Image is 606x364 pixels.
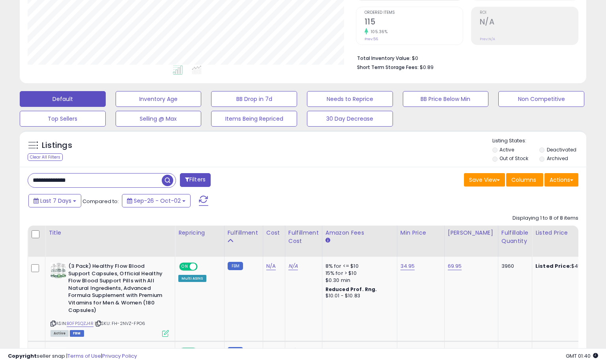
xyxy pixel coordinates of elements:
small: Prev: N/A [480,37,495,41]
button: Actions [544,173,578,187]
div: Amazon Fees [325,229,394,237]
a: Privacy Policy [102,352,137,360]
div: $0.30 min [325,277,391,284]
div: $10.01 - $10.83 [325,293,391,299]
div: 15% for > $10 [325,270,391,277]
div: Fulfillable Quantity [501,229,529,245]
small: 105.36% [368,29,388,35]
button: Items Being Repriced [211,111,297,127]
div: Fulfillment Cost [288,229,319,245]
div: Multi ASINS [178,275,206,282]
span: ON [180,263,190,270]
button: Default [20,91,106,107]
button: Inventory Age [116,91,202,107]
div: [PERSON_NAME] [448,229,495,237]
button: Sep-26 - Oct-02 [122,194,191,207]
a: 34.95 [400,262,415,270]
button: Top Sellers [20,111,106,127]
img: 517U1QNCDNL._SL40_.jpg [50,263,66,278]
button: BB Price Below Min [403,91,489,107]
span: OFF [196,263,209,270]
button: Selling @ Max [116,111,202,127]
b: (3 Pack) Healthy Flow Blood Support Capsules, Official Healthy Flow Blood Support Pills with All ... [68,263,164,316]
a: N/A [288,262,298,270]
div: Displaying 1 to 8 of 8 items [512,215,578,222]
button: Needs to Reprice [307,91,393,107]
span: All listings currently available for purchase on Amazon [50,330,69,337]
label: Out of Stock [499,155,528,162]
button: Save View [464,173,505,187]
div: Title [49,229,172,237]
div: 8% for <= $10 [325,263,391,270]
a: 69.95 [448,262,462,270]
h2: 115 [365,17,463,28]
b: Short Term Storage Fees: [357,64,419,71]
label: Deactivated [547,146,576,153]
li: $0 [357,53,572,62]
span: FBM [70,330,84,337]
span: ROI [480,11,578,15]
div: Fulfillment [228,229,260,237]
div: Cost [266,229,282,237]
p: Listing States: [492,137,587,145]
div: Clear All Filters [28,153,63,161]
button: Filters [180,173,211,187]
span: Columns [511,176,536,184]
span: Sep-26 - Oct-02 [134,197,181,205]
span: | SKU: FH-2NVZ-FPO6 [95,320,145,327]
div: Repricing [178,229,221,237]
h5: Listings [42,140,72,151]
button: 30 Day Decrease [307,111,393,127]
small: Amazon Fees. [325,237,330,244]
span: Compared to: [82,198,119,205]
div: seller snap | | [8,353,137,360]
span: Ordered Items [365,11,463,15]
span: $0.89 [420,63,434,71]
div: Min Price [400,229,441,237]
span: Last 7 Days [40,197,71,205]
label: Archived [547,155,568,162]
a: B0FPSQZJ4R [67,320,94,327]
h2: N/A [480,17,578,28]
small: Prev: 56 [365,37,378,41]
div: ASIN: [50,263,169,336]
strong: Copyright [8,352,37,360]
b: Listed Price: [535,262,571,270]
label: Active [499,146,514,153]
div: 3960 [501,263,526,270]
a: Terms of Use [67,352,101,360]
button: Columns [506,173,543,187]
a: N/A [266,262,276,270]
div: $45.97 [535,263,601,270]
span: 2025-10-12 01:40 GMT [566,352,598,360]
b: Reduced Prof. Rng. [325,286,377,293]
div: Listed Price [535,229,604,237]
button: Last 7 Days [28,194,81,207]
b: Total Inventory Value: [357,55,411,62]
button: BB Drop in 7d [211,91,297,107]
small: FBM [228,262,243,270]
button: Non Competitive [498,91,584,107]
